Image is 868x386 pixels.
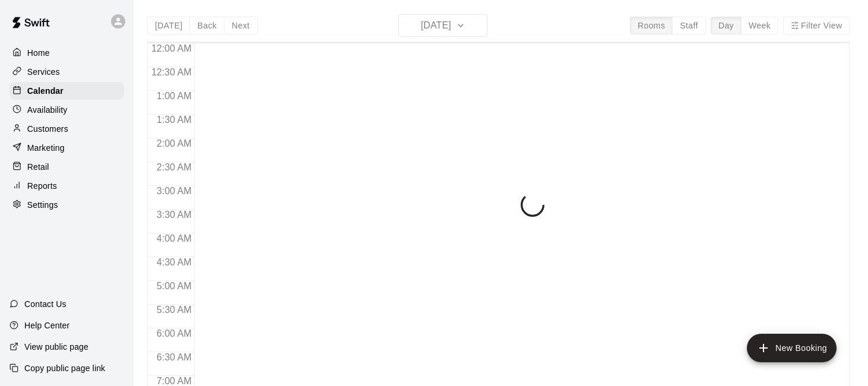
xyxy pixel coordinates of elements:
[9,158,124,176] a: Retail
[27,85,64,97] p: Calendar
[154,162,195,172] span: 2:30 AM
[27,123,68,135] p: Customers
[154,305,195,315] span: 5:30 AM
[154,186,195,196] span: 3:00 AM
[9,101,124,119] a: Availability
[154,352,195,362] span: 6:30 AM
[9,196,124,214] a: Settings
[9,44,124,62] a: Home
[27,180,57,192] p: Reports
[9,82,124,100] a: Calendar
[24,319,69,331] p: Help Center
[9,120,124,138] a: Customers
[148,43,195,53] span: 12:00 AM
[154,257,195,267] span: 4:30 AM
[154,376,195,386] span: 7:00 AM
[154,210,195,220] span: 3:30 AM
[747,334,837,362] button: add
[9,177,124,195] a: Reports
[154,233,195,243] span: 4:00 AM
[27,66,60,78] p: Services
[27,199,58,211] p: Settings
[154,91,195,101] span: 1:00 AM
[154,138,195,148] span: 2:00 AM
[148,67,195,77] span: 12:30 AM
[24,298,66,310] p: Contact Us
[24,341,88,353] p: View public page
[27,47,50,59] p: Home
[27,142,65,154] p: Marketing
[154,328,195,338] span: 6:00 AM
[27,161,49,173] p: Retail
[9,139,124,157] a: Marketing
[24,362,105,374] p: Copy public page link
[154,281,195,291] span: 5:00 AM
[9,63,124,81] a: Services
[154,115,195,125] span: 1:30 AM
[27,104,68,116] p: Availability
